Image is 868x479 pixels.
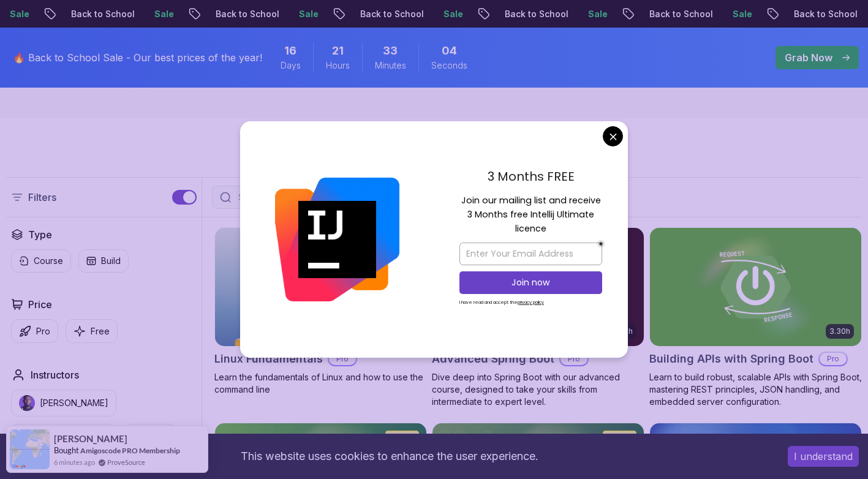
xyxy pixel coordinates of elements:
img: Linux Fundamentals card [215,228,426,346]
span: 16 Days [284,42,296,59]
p: Sale [700,8,739,20]
button: Build [78,249,129,273]
p: Learn to build robust, scalable APIs with Spring Boot, mastering REST principles, JSON handling, ... [649,371,862,408]
button: Pro [11,319,58,343]
button: instructor imgAbz [124,424,176,451]
p: Filters [28,190,56,205]
a: Amigoscode PRO Membership [80,446,180,455]
h2: Building APIs with Spring Boot [649,350,813,368]
p: Pro [329,353,356,365]
span: Bought [54,445,79,455]
p: Back to School [617,8,700,20]
p: Back to School [472,8,556,20]
h2: Price [28,297,52,312]
p: 🔥 Back to School Sale - Our best prices of the year! [13,50,262,65]
p: Dive deep into Spring Boot with our advanced course, designed to take your skills from intermedia... [432,371,644,408]
p: Sale [266,8,306,20]
p: Learn the fundamentals of Linux and how to use the command line [214,371,427,396]
p: 3.30h [829,326,850,336]
h2: Linux Fundamentals [214,350,323,368]
p: Pro [560,353,587,365]
p: Build [101,255,121,267]
button: instructor img[PERSON_NAME] [11,424,116,451]
button: Free [66,319,118,343]
span: Seconds [431,59,467,72]
span: Minutes [375,59,406,72]
a: Building APIs with Spring Boot card3.30hBuilding APIs with Spring BootProLearn to build robust, s... [649,227,862,408]
p: Course [34,255,63,267]
p: Back to School [183,8,266,20]
span: Hours [326,59,350,72]
h2: Instructors [31,368,79,382]
span: 6 minutes ago [54,457,95,467]
button: instructor img[PERSON_NAME] [11,390,116,417]
button: Accept cookies [788,446,859,467]
span: 4 Seconds [442,42,457,59]
img: instructor img [19,395,35,411]
img: Building APIs with Spring Boot card [650,228,861,346]
p: Back to School [328,8,411,20]
span: 21 Hours [332,42,344,59]
a: ProveSource [107,457,145,467]
p: Grab Now [785,50,832,65]
p: Sale [411,8,450,20]
p: Free [91,325,110,338]
img: provesource social proof notification image [10,429,50,469]
p: Back to School [761,8,845,20]
span: 33 Minutes [383,42,398,59]
p: Sale [122,8,161,20]
p: Pro [820,353,847,365]
input: Search Java, React, Spring boot ... [236,191,498,203]
p: Sale [556,8,595,20]
p: Pro [36,325,50,338]
a: Linux Fundamentals card6.00hLinux FundamentalsProLearn the fundamentals of Linux and how to use t... [214,227,427,396]
span: Days [281,59,301,72]
div: This website uses cookies to enhance the user experience. [9,443,769,470]
h2: Type [28,227,52,242]
p: [PERSON_NAME] [40,397,108,409]
h2: Advanced Spring Boot [432,350,554,368]
span: [PERSON_NAME] [54,434,127,444]
button: Course [11,249,71,273]
p: Back to School [39,8,122,20]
